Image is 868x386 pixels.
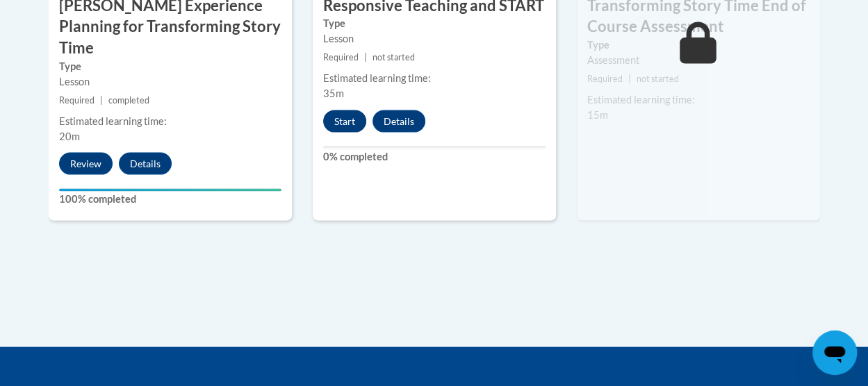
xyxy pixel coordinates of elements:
[59,59,281,74] label: Type
[59,192,281,207] label: 100% completed
[323,149,546,165] label: 0% completed
[323,31,546,47] div: Lesson
[323,16,546,31] label: Type
[323,71,546,86] div: Estimated learning time:
[587,74,623,84] span: Required
[372,110,425,133] button: Details
[587,109,608,121] span: 15m
[59,95,95,106] span: Required
[100,95,103,106] span: |
[59,131,80,142] span: 20m
[59,189,281,192] div: Your progress
[812,330,857,375] iframe: Button to launch messaging window
[637,74,679,84] span: not started
[323,110,366,133] button: Start
[323,87,344,99] span: 35m
[628,74,631,84] span: |
[119,153,172,175] button: Details
[587,37,810,53] label: Type
[372,52,415,62] span: not started
[59,74,281,90] div: Lesson
[323,52,359,62] span: Required
[364,52,367,62] span: |
[587,53,810,68] div: Assessment
[59,153,113,175] button: Review
[587,92,810,108] div: Estimated learning time:
[59,114,281,129] div: Estimated learning time:
[108,95,149,106] span: completed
